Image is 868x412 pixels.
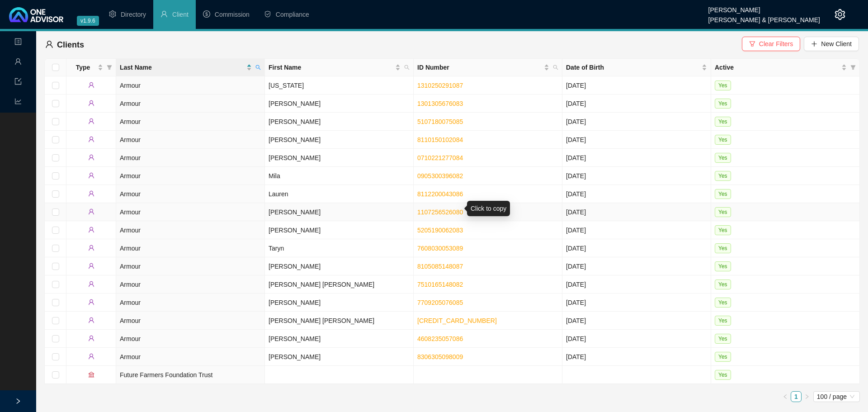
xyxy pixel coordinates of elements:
[780,391,791,402] li: Previous Page
[45,40,53,48] span: user
[66,59,116,76] th: Type
[265,76,414,95] td: [US_STATE]
[14,54,22,72] span: user
[553,65,558,70] span: search
[265,113,414,131] td: [PERSON_NAME]
[404,65,410,70] span: search
[850,65,856,70] span: filter
[116,312,265,330] td: Armour
[14,94,22,112] span: line-chart
[88,208,94,215] span: user
[417,136,463,143] a: 8110150102084
[417,227,463,234] a: 5205190062083
[120,62,245,72] span: Last Name
[88,172,94,179] span: user
[417,62,542,72] span: ID Number
[742,37,800,51] button: Clear Filters
[269,62,393,72] span: First Name
[88,317,94,323] span: user
[802,391,812,402] li: Next Page
[562,330,711,348] td: [DATE]
[562,348,711,366] td: [DATE]
[417,353,463,360] a: 8306305098009
[88,190,94,197] span: user
[265,294,414,312] td: [PERSON_NAME]
[254,61,263,74] span: search
[562,59,711,76] th: Date of Birth
[804,394,810,399] span: right
[116,185,265,203] td: Armour
[88,118,94,124] span: user
[116,348,265,366] td: Armour
[759,39,793,49] span: Clear Filters
[715,153,731,163] span: Yes
[562,95,711,113] td: [DATE]
[116,221,265,239] td: Armour
[715,316,731,326] span: Yes
[88,136,94,142] span: user
[121,11,146,18] span: Directory
[116,366,265,384] td: Future Farmers Foundation Trust
[562,113,711,131] td: [DATE]
[417,172,463,180] a: 0905300396082
[116,239,265,257] td: Armour
[562,312,711,330] td: [DATE]
[109,10,116,18] span: setting
[265,239,414,257] td: Taryn
[811,41,817,47] span: plus
[88,371,94,378] span: bank
[562,185,711,203] td: [DATE]
[88,227,94,233] span: user
[715,117,731,127] span: Yes
[116,167,265,185] td: Armour
[265,312,414,330] td: [PERSON_NAME] [PERSON_NAME]
[715,81,731,90] span: Yes
[813,391,860,402] div: Page Size
[116,203,265,221] td: Armour
[265,203,414,221] td: [PERSON_NAME]
[265,149,414,167] td: [PERSON_NAME]
[562,203,711,221] td: [DATE]
[265,330,414,348] td: [PERSON_NAME]
[715,189,731,199] span: Yes
[417,100,463,107] a: 1301305676083
[551,61,560,74] span: search
[265,275,414,294] td: [PERSON_NAME] [PERSON_NAME]
[265,348,414,366] td: [PERSON_NAME]
[417,299,463,306] a: 7709205076085
[417,208,463,216] a: 1107256526080
[265,167,414,185] td: Mila
[715,207,731,217] span: Yes
[116,95,265,113] td: Armour
[562,167,711,185] td: [DATE]
[9,7,63,22] img: 2df55531c6924b55f21c4cf5d4484680-logo-light.svg
[715,279,731,289] span: Yes
[562,257,711,275] td: [DATE]
[116,113,265,131] td: Armour
[562,294,711,312] td: [DATE]
[88,335,94,341] span: user
[57,40,84,49] span: Clients
[116,275,265,294] td: Armour
[715,334,731,344] span: Yes
[749,41,755,47] span: filter
[160,10,168,18] span: user
[116,330,265,348] td: Armour
[849,61,858,74] span: filter
[711,59,860,76] th: Active
[88,154,94,161] span: user
[417,335,463,342] a: 4608235057086
[417,118,463,125] a: 5107180075085
[817,392,856,402] span: 100 / page
[88,100,94,106] span: user
[255,65,261,70] span: search
[417,263,463,270] a: 8105085148087
[802,391,812,402] button: right
[715,243,731,253] span: Yes
[107,65,112,70] span: filter
[715,370,731,380] span: Yes
[417,281,463,288] a: 7510165148082
[88,82,94,88] span: user
[791,391,802,402] li: 1
[14,34,22,52] span: profile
